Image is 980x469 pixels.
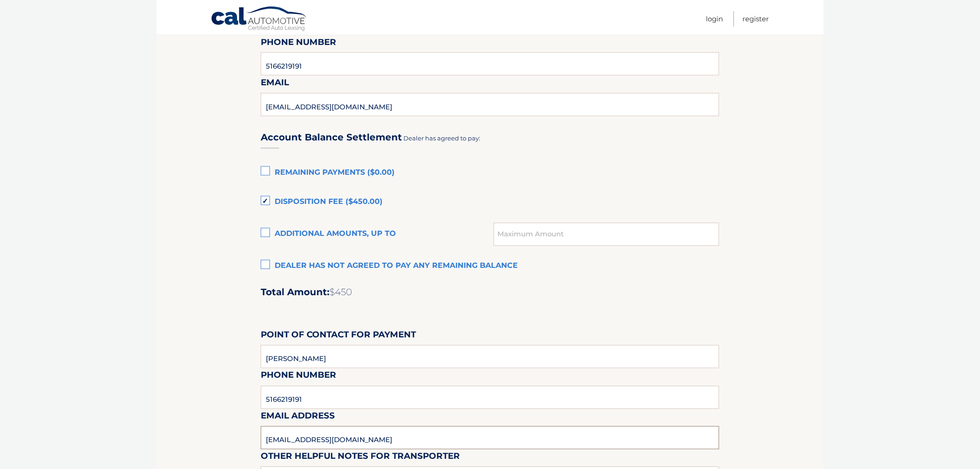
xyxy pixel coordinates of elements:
[261,287,719,298] h2: Total Amount:
[261,76,289,93] label: Email
[261,257,719,276] label: Dealer has not agreed to pay any remaining balance
[211,6,308,33] a: Cal Automotive
[329,287,352,298] span: $450
[261,35,336,52] label: Phone Number
[261,328,416,345] label: Point of Contact for Payment
[706,11,723,26] a: Login
[403,134,480,142] span: Dealer has agreed to pay:
[261,193,719,212] label: Disposition Fee ($450.00)
[494,223,719,246] input: Maximum Amount
[261,132,402,143] h3: Account Balance Settlement
[261,164,719,182] label: Remaining Payments ($0.00)
[261,450,460,467] label: Other helpful notes for transporter
[743,11,769,26] a: Register
[261,409,335,426] label: Email Address
[261,225,494,244] label: Additional amounts, up to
